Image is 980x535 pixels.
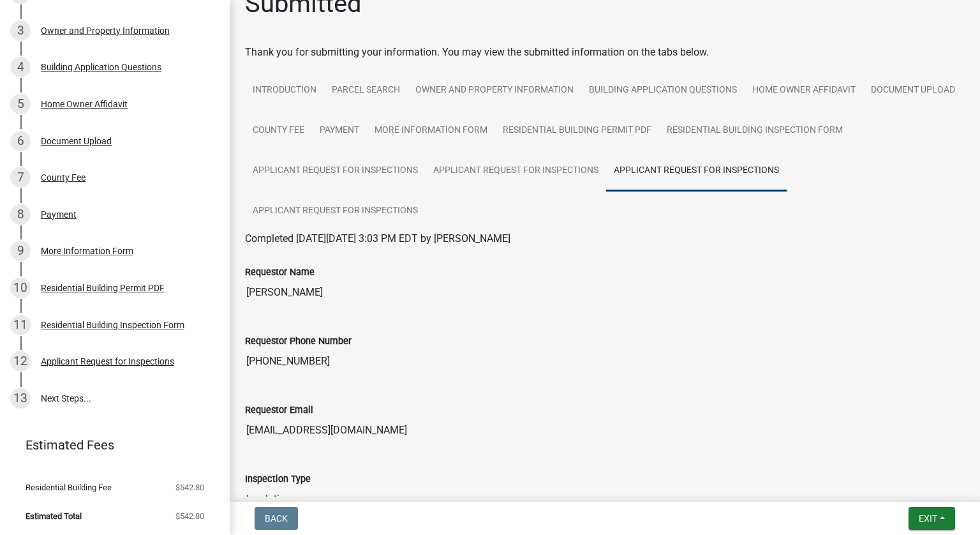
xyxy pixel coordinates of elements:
a: Payment [312,110,367,151]
div: Building Application Questions [41,63,161,72]
div: 8 [10,204,31,225]
label: Requestor Email [245,406,313,415]
div: Document Upload [41,137,112,146]
span: $542.80 [175,483,204,492]
div: 11 [10,315,31,335]
a: Applicant Request for Inspections [245,191,426,232]
div: 6 [10,131,31,151]
a: Applicant Request for Inspections [245,151,426,192]
div: 5 [10,94,31,114]
span: Exit [919,513,937,524]
span: Residential Building Fee [26,483,112,492]
label: Requestor Phone Number [245,337,352,346]
a: County Fee [245,110,312,151]
div: 7 [10,167,31,188]
a: Document Upload [863,70,963,111]
div: Thank you for submitting your information. You may view the submitted information on the tabs below. [245,45,965,60]
a: Residential Building Permit PDF [495,110,659,151]
div: Payment [41,210,77,219]
a: Owner and Property Information [408,70,581,111]
div: More Information Form [41,246,133,255]
a: Parcel search [324,70,408,111]
a: More Information Form [367,110,495,151]
div: 13 [10,388,31,409]
a: Building Application Questions [581,70,745,111]
div: 9 [10,241,31,261]
span: Back [265,513,288,524]
a: Estimated Fees [10,432,209,458]
div: Residential Building Permit PDF [41,283,165,292]
div: Home Owner Affidavit [41,100,128,109]
div: Owner and Property Information [41,26,170,35]
div: 12 [10,351,31,372]
div: 3 [10,20,31,41]
label: Inspection Type [245,475,311,484]
span: $542.80 [175,512,204,520]
a: Applicant Request for Inspections [606,151,787,192]
a: Residential Building Inspection Form [659,110,850,151]
button: Exit [909,507,955,530]
span: Estimated Total [26,512,82,520]
a: Home Owner Affidavit [745,70,863,111]
div: Residential Building Inspection Form [41,320,184,329]
label: Requestor Name [245,268,315,277]
div: 10 [10,278,31,298]
button: Back [255,507,298,530]
a: Applicant Request for Inspections [426,151,606,192]
a: Introduction [245,70,324,111]
div: Applicant Request for Inspections [41,357,174,366]
div: 4 [10,57,31,77]
div: County Fee [41,173,85,182]
span: Completed [DATE][DATE] 3:03 PM EDT by [PERSON_NAME] [245,232,510,245]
